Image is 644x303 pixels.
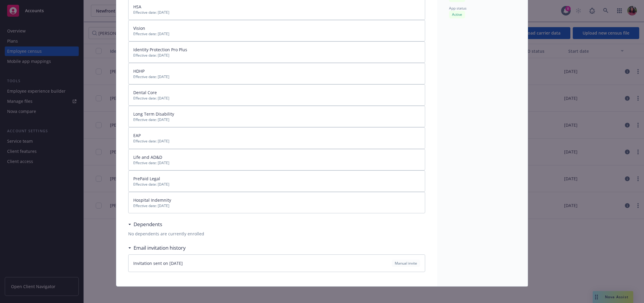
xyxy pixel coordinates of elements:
[133,53,420,58] span: Effective date: [DATE]
[133,117,420,122] span: Effective date: [DATE]
[133,90,157,95] span: Dental Core
[133,68,145,74] span: HDHP
[133,4,141,10] span: HSA
[133,31,420,36] span: Effective date: [DATE]
[133,160,420,165] span: Effective date: [DATE]
[133,197,171,203] span: Hospital Indemnity
[133,47,187,52] span: Identity Protection Pro Plus
[449,6,467,11] span: App status
[133,260,183,266] span: Invitation sent on [DATE]
[134,220,162,228] h3: Dependents
[133,111,174,117] span: Long Term Disability
[128,220,162,228] div: Dependents
[133,10,420,15] span: Effective date: [DATE]
[392,260,420,267] div: Manual invite
[134,244,186,252] h3: Email invitation history
[133,176,160,181] span: PrePaid Legal
[133,154,162,160] span: Life and AD&D
[133,182,420,187] span: Effective date: [DATE]
[133,203,420,208] span: Effective date: [DATE]
[128,231,425,237] div: No dependents are currently enrolled
[133,25,145,31] span: Vision
[133,96,420,101] span: Effective date: [DATE]
[133,74,420,79] span: Effective date: [DATE]
[133,133,141,138] span: EAP
[128,244,186,252] div: Email invitation history
[133,139,420,144] span: Effective date: [DATE]
[449,11,465,18] div: Active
